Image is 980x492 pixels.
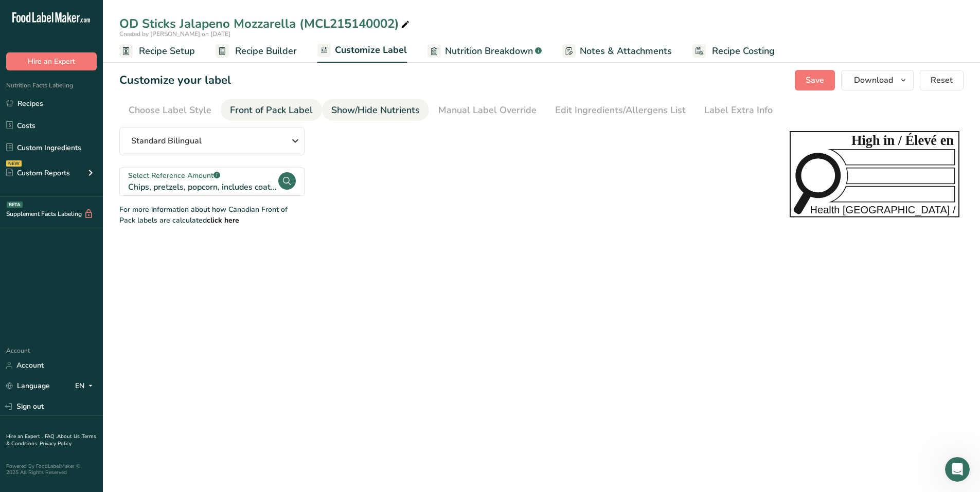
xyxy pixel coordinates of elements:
div: Front of Pack Label [230,103,313,117]
div: Chips, pretzels, popcorn, includes coated versions, extruded snacks, grain and pulse-based snacks... [128,181,277,193]
a: FAQ . [45,433,57,440]
button: Reset [920,70,964,90]
a: About Us . [57,433,82,440]
span: Notes & Attachments [580,44,672,58]
h1: Customize your label [119,72,231,89]
span: Reset [931,74,953,86]
div: Edit Ingredients/Allergens List [555,103,686,117]
span: Created by [PERSON_NAME] on [DATE] [119,30,230,38]
div: Select Reference Amount [128,170,277,181]
a: Hire an Expert . [6,433,43,440]
div: Show/Hide Nutrients [331,103,420,117]
button: Save [795,70,835,90]
span: Recipe Builder [235,44,297,58]
a: Nutrition Breakdown [427,40,542,63]
a: Recipe Setup [119,40,195,63]
a: Notes & Attachments [562,40,672,63]
div: EN [75,380,97,392]
div: Label Extra Info [704,103,773,117]
span: Standard Bilingual [131,135,202,147]
div: NEW [6,160,22,167]
div: BETA [7,202,23,208]
div: For more information about how Canadian Front of Pack labels are calculated [119,204,305,226]
div: Choose Label Style [129,103,211,117]
div: Manual Label Override [438,103,537,117]
div: OD Sticks Jalapeno Mozzarella (MCL215140002) [119,14,412,33]
a: Language [6,377,50,395]
div: Custom Reports [6,168,70,178]
span: Recipe Costing [712,44,775,58]
button: Hire an Expert [6,52,97,70]
span: Save [806,74,824,86]
a: Recipe Costing [692,40,775,63]
a: click here [207,215,239,225]
span: Recipe Setup [139,44,195,58]
a: Privacy Policy [40,440,72,447]
iframe: Intercom live chat [945,457,970,482]
span: Nutrition Breakdown [445,44,533,58]
button: Download [841,70,914,90]
tspan: High in / Élevé en [851,133,954,148]
span: Customize Label [335,43,407,57]
a: Customize Label [317,39,407,63]
button: Standard Bilingual [119,127,305,155]
div: Powered By FoodLabelMaker © 2025 All Rights Reserved [6,463,97,476]
span: Download [854,74,893,86]
a: Recipe Builder [216,40,297,63]
a: Terms & Conditions . [6,433,96,447]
